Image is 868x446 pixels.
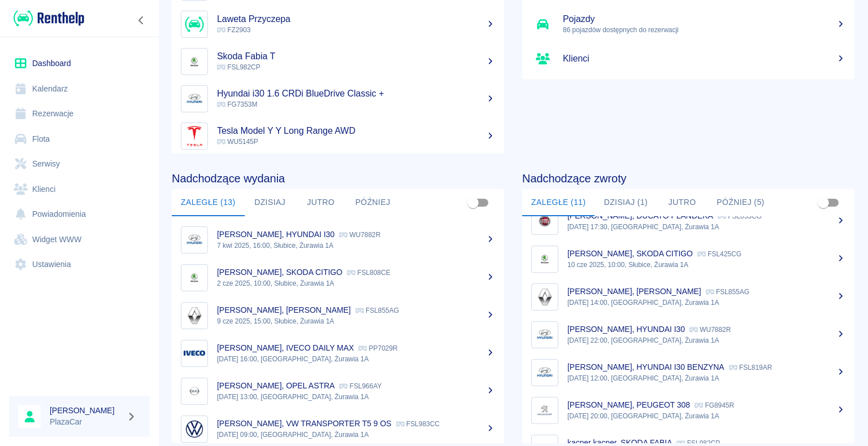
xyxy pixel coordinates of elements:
a: ImageLaweta Przyczepa FZ2903 [172,6,504,43]
button: Dzisiaj (1) [595,189,657,216]
p: WU7882R [689,326,731,334]
span: WU5145P [217,138,258,146]
span: Pokaż przypisane tylko do mnie [462,192,484,213]
img: Image [184,229,205,251]
h4: Nadchodzące wydania [172,172,504,185]
p: [PERSON_NAME], SKODA CITIGO [217,268,342,277]
h5: Tesla Model Y Y Long Range AWD [217,125,495,137]
button: Zaległe (11) [522,189,595,216]
img: Image [534,400,555,421]
h6: [PERSON_NAME] [50,405,122,416]
img: Image [184,14,205,35]
a: Widget WWW [9,227,150,252]
a: Ustawienia [9,252,150,277]
h4: Nadchodzące zwroty [522,172,854,185]
p: PP7029R [358,344,397,352]
button: Jutro [296,189,346,216]
p: FSL966AY [339,382,381,390]
a: Pojazdy86 pojazdów dostępnych do rezerwacji [522,6,854,43]
img: Image [184,125,205,147]
h5: Hyundai i30 1.6 CRDi BlueDrive Classic + [217,88,495,99]
a: Image[PERSON_NAME], IVECO DAILY MAX PP7029R[DATE] 16:00, [GEOGRAPHIC_DATA], Żurawia 1A [172,334,504,372]
a: Dashboard [9,51,150,76]
p: 7 kwi 2025, 16:00, Słubice, Żurawia 1A [217,241,495,251]
p: [DATE] 09:00, [GEOGRAPHIC_DATA], Żurawia 1A [217,430,495,440]
p: [PERSON_NAME], [PERSON_NAME] [217,305,351,314]
h5: Skoda Fabia T [217,51,495,62]
p: [PERSON_NAME], PEUGEOT 308 [567,400,690,409]
p: [PERSON_NAME], [PERSON_NAME] [567,287,701,296]
img: Image [534,211,555,232]
h5: Laweta Przyczepa [217,14,495,25]
a: Image[PERSON_NAME], HYUNDAI I30 BENZYNA FSL819AR[DATE] 12:00, [GEOGRAPHIC_DATA], Żurawia 1A [522,353,854,391]
a: Renthelp logo [9,9,84,28]
span: FG7353M [217,100,257,108]
img: Image [184,305,205,326]
a: Serwisy [9,151,150,177]
p: 10 cze 2025, 10:00, Słubice, Żurawia 1A [567,260,845,270]
a: Klienci [9,177,150,202]
p: [PERSON_NAME], HYUNDAI I30 [567,325,685,334]
p: FSL983CC [396,420,440,428]
p: [PERSON_NAME], HYUNDAI I30 BENZYNA [567,362,724,371]
p: FSL855AG [355,307,399,314]
p: [PERSON_NAME], VW TRANSPORTER T5 9 OS [217,419,392,428]
p: 9 cze 2025, 15:00, Słubice, Żurawia 1A [217,316,495,326]
p: 2 cze 2025, 10:00, Słubice, Żurawia 1A [217,278,495,288]
p: 86 pojazdów dostępnych do rezerwacji [563,25,845,35]
h5: Pojazdy [563,14,845,25]
a: Rezerwacje [9,101,150,126]
p: FSL808CE [347,269,390,277]
button: Zwiń nawigację [133,13,150,28]
img: Image [534,362,555,383]
span: Pokaż przypisane tylko do mnie [813,192,834,213]
img: Image [184,418,205,440]
button: Dzisiaj [245,189,296,216]
p: FSL053CG [718,212,762,220]
img: Image [534,324,555,346]
p: [DATE] 14:00, [GEOGRAPHIC_DATA], Żurawia 1A [567,298,845,308]
p: [DATE] 22:00, [GEOGRAPHIC_DATA], Żurawia 1A [567,335,845,346]
img: Image [184,267,205,288]
img: Image [184,88,205,110]
a: Image[PERSON_NAME], OPEL ASTRA FSL966AY[DATE] 13:00, [GEOGRAPHIC_DATA], Żurawia 1A [172,372,504,410]
span: FZ2903 [217,26,250,34]
img: Image [184,51,205,72]
p: [PERSON_NAME], SKODA CITIGO [567,249,693,258]
img: Image [534,286,555,308]
button: Jutro [657,189,708,216]
a: Image[PERSON_NAME], HYUNDAI I30 WU7882R[DATE] 22:00, [GEOGRAPHIC_DATA], Żurawia 1A [522,316,854,353]
p: FSL855AG [706,288,749,296]
img: Image [534,248,555,270]
img: Image [184,343,205,364]
p: FSL819AR [729,364,772,371]
a: Image[PERSON_NAME], [PERSON_NAME] FSL855AG9 cze 2025, 15:00, Słubice, Żurawia 1A [172,296,504,334]
p: [DATE] 20:00, [GEOGRAPHIC_DATA], Żurawia 1A [567,411,845,421]
a: Flota [9,126,150,152]
p: [DATE] 13:00, [GEOGRAPHIC_DATA], Żurawia 1A [217,392,495,402]
img: Image [184,381,205,402]
button: Później [346,189,400,216]
span: FSL982CP [217,63,261,71]
p: WU7882R [339,231,380,239]
p: [DATE] 17:30, [GEOGRAPHIC_DATA], Żurawia 1A [567,222,845,232]
p: [PERSON_NAME], IVECO DAILY MAX [217,343,354,352]
h5: Klienci [563,53,845,64]
p: [PERSON_NAME], HYUNDAI I30 [217,230,335,239]
p: [DATE] 12:00, [GEOGRAPHIC_DATA], Żurawia 1A [567,373,845,383]
img: Renthelp logo [14,9,84,28]
a: Image[PERSON_NAME], SKODA CITIGO FSL425CG10 cze 2025, 10:00, Słubice, Żurawia 1A [522,240,854,278]
a: Kalendarz [9,76,150,102]
a: ImageHyundai i30 1.6 CRDi BlueDrive Classic + FG7353M [172,80,504,117]
a: Klienci [522,43,854,75]
a: Image[PERSON_NAME], PEUGEOT 308 FG8945R[DATE] 20:00, [GEOGRAPHIC_DATA], Żurawia 1A [522,391,854,429]
p: [DATE] 16:00, [GEOGRAPHIC_DATA], Żurawia 1A [217,354,495,364]
a: Image[PERSON_NAME], [PERSON_NAME] FSL855AG[DATE] 14:00, [GEOGRAPHIC_DATA], Żurawia 1A [522,278,854,316]
p: FG8945R [695,401,734,409]
a: Image[PERSON_NAME], SKODA CITIGO FSL808CE2 cze 2025, 10:00, Słubice, Żurawia 1A [172,259,504,296]
a: ImageSkoda Fabia T FSL982CP [172,43,504,80]
a: ImageTesla Model Y Y Long Range AWD WU5145P [172,117,504,155]
p: PlazaCar [50,416,122,428]
a: Image[PERSON_NAME], HYUNDAI I30 WU7882R7 kwi 2025, 16:00, Słubice, Żurawia 1A [172,221,504,259]
a: Powiadomienia [9,202,150,227]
